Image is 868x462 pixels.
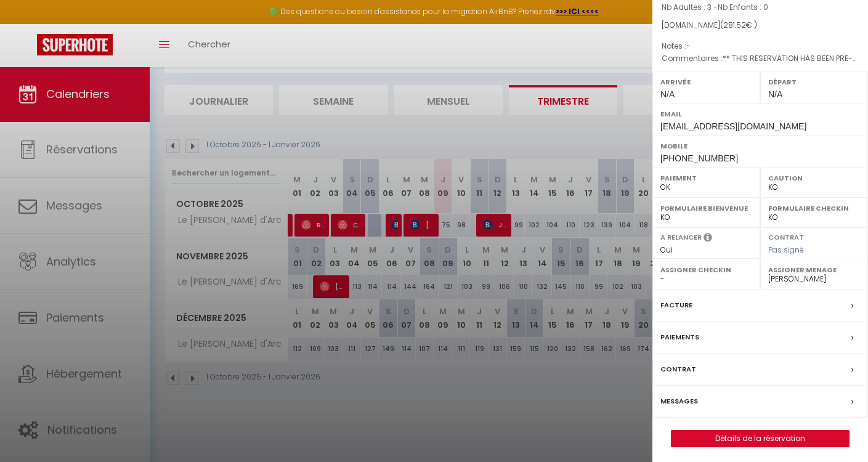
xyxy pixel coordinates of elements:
label: Messages [660,395,698,408]
span: N/A [660,89,675,99]
label: Départ [768,76,860,88]
span: 281.52 [723,20,746,30]
span: - [686,41,691,51]
label: Formulaire Bienvenue [660,202,752,214]
label: Paiements [660,331,699,344]
label: Caution [768,172,860,184]
div: [DOMAIN_NAME] [662,20,859,31]
label: Contrat [660,363,696,376]
span: [EMAIL_ADDRESS][DOMAIN_NAME] [660,121,806,131]
label: Formulaire Checkin [768,202,860,214]
p: Commentaires : [662,52,859,65]
span: N/A [768,89,782,99]
label: Mobile [660,140,860,152]
button: Détails de la réservation [671,430,850,447]
span: ( € ) [720,20,757,30]
label: Facture [660,299,692,312]
label: A relancer [660,232,702,243]
i: Sélectionner OUI si vous souhaiter envoyer les séquences de messages post-checkout [704,232,712,246]
span: Nb Enfants : 0 [718,2,768,12]
span: Nb Adultes : 3 - [662,2,768,12]
label: Contrat [768,232,804,240]
span: [PHONE_NUMBER] [660,153,738,163]
a: Détails de la réservation [671,431,849,447]
label: Email [660,108,860,120]
label: Assigner Checkin [660,264,752,276]
label: Assigner Menage [768,264,860,276]
span: Pas signé [768,245,804,255]
label: Paiement [660,172,752,184]
p: Notes : [662,40,859,52]
label: Arrivée [660,76,752,88]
